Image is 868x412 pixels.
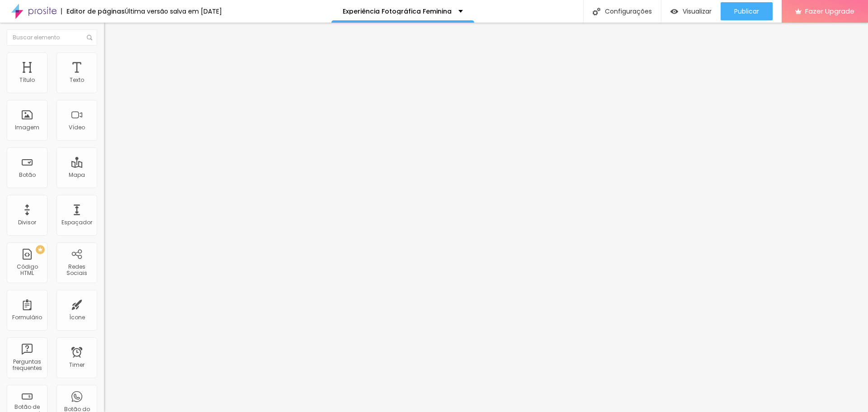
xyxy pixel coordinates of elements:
[9,359,45,372] div: Perguntas frequentes
[9,264,45,277] div: Código HTML
[670,8,678,15] img: view-1.svg
[7,29,97,46] input: Buscar elemento
[18,219,36,226] div: Divisor
[721,2,773,20] button: Publicar
[15,124,39,131] div: Imagem
[19,77,35,83] div: Título
[87,35,92,40] img: Icone
[805,7,854,15] span: Fazer Upgrade
[19,172,36,178] div: Botão
[12,314,42,321] div: Formulário
[69,124,85,131] div: Vídeo
[734,8,759,15] span: Publicar
[683,8,712,15] span: Visualizar
[69,314,85,321] div: Ícone
[125,8,222,14] div: Última versão salva em [DATE]
[593,8,600,15] img: Icone
[343,8,452,14] p: Experiência Fotográfica Feminina
[61,219,92,226] div: Espaçador
[59,264,94,277] div: Redes Sociais
[661,2,721,20] button: Visualizar
[69,362,85,368] div: Timer
[69,172,85,178] div: Mapa
[70,77,84,83] div: Texto
[61,8,125,14] div: Editor de páginas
